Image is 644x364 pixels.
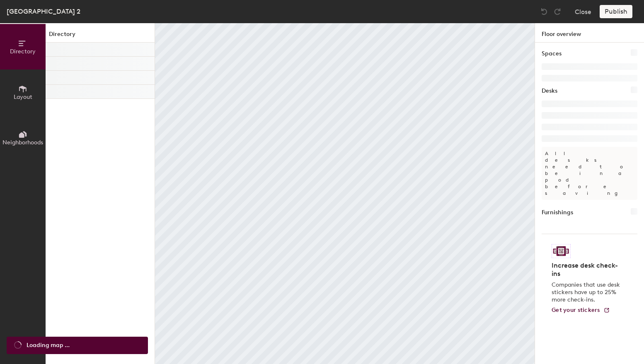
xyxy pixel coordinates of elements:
[552,307,600,314] span: Get your stickers
[542,86,557,96] h1: Desks
[27,341,70,350] span: Loading map ...
[552,244,571,258] img: Sticker logo
[535,23,644,43] h1: Floor overview
[14,93,32,101] span: Layout
[540,7,548,16] img: Undo
[2,139,43,146] span: Neighborhoods
[7,6,80,17] div: [GEOGRAPHIC_DATA] 2
[46,30,155,43] h1: Directory
[552,261,622,278] h4: Increase desk check-ins
[542,147,637,200] p: All desks need to be in a pod before saving
[155,23,535,364] canvas: Map
[542,208,573,217] h1: Furnishings
[575,5,591,18] button: Close
[552,281,622,304] p: Companies that use desk stickers have up to 25% more check-ins.
[552,307,610,314] a: Get your stickers
[542,49,562,58] h1: Spaces
[10,48,36,55] span: Directory
[553,7,562,16] img: Redo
